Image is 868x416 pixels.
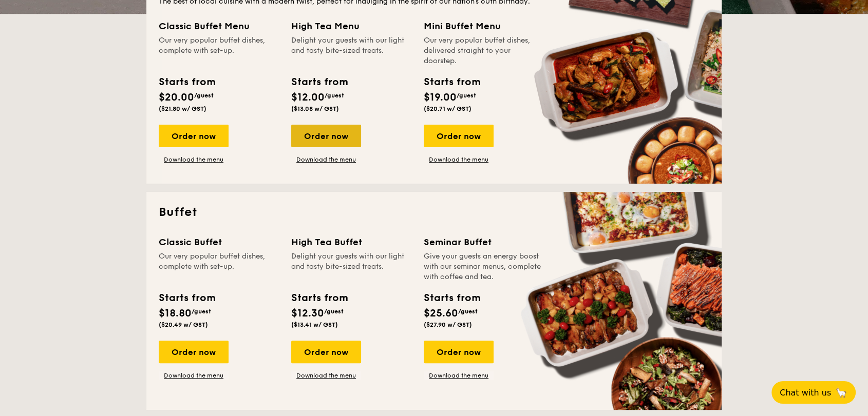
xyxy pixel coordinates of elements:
div: Our very popular buffet dishes, delivered straight to your doorstep. [424,35,544,66]
div: Delight your guests with our light and tasty bite-sized treats. [291,35,411,66]
div: Starts from [424,74,480,90]
a: Download the menu [291,155,361,164]
div: Order now [424,125,494,147]
a: Download the menu [424,371,494,380]
div: High Tea Menu [291,19,411,33]
div: Starts from [291,74,347,90]
span: /guest [194,92,214,99]
span: $20.00 [159,91,194,104]
span: ($13.08 w/ GST) [291,105,339,112]
div: Order now [424,341,494,363]
div: Seminar Buffet [424,235,544,249]
div: High Tea Buffet [291,235,411,249]
a: Download the menu [424,155,494,164]
div: Starts from [424,290,480,306]
span: ($13.41 w/ GST) [291,321,338,328]
span: 🦙 [835,387,847,399]
span: $12.30 [291,307,324,320]
div: Classic Buffet Menu [159,19,279,33]
div: Order now [159,125,229,147]
div: Give your guests an energy boost with our seminar menus, complete with coffee and tea. [424,251,544,282]
span: /guest [192,308,211,315]
div: Starts from [159,290,215,306]
span: ($20.71 w/ GST) [424,105,471,112]
span: $19.00 [424,91,457,104]
div: Starts from [291,290,347,306]
span: /guest [457,92,476,99]
span: Chat with us [780,388,831,398]
a: Download the menu [291,371,361,380]
span: ($20.49 w/ GST) [159,321,208,328]
div: Order now [291,341,361,363]
div: Order now [159,341,229,363]
div: Our very popular buffet dishes, complete with set-up. [159,35,279,66]
a: Download the menu [159,155,229,164]
div: Classic Buffet [159,235,279,249]
span: ($21.80 w/ GST) [159,105,206,112]
div: Delight your guests with our light and tasty bite-sized treats. [291,251,411,282]
div: Order now [291,125,361,147]
div: Mini Buffet Menu [424,19,544,33]
span: $25.60 [424,307,458,320]
span: $18.80 [159,307,192,320]
span: /guest [325,92,344,99]
span: /guest [324,308,344,315]
div: Starts from [159,74,215,90]
span: $12.00 [291,91,325,104]
span: ($27.90 w/ GST) [424,321,472,328]
span: /guest [458,308,478,315]
a: Download the menu [159,371,229,380]
h2: Buffet [159,204,709,221]
div: Our very popular buffet dishes, complete with set-up. [159,251,279,282]
button: Chat with us🦙 [771,381,856,404]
